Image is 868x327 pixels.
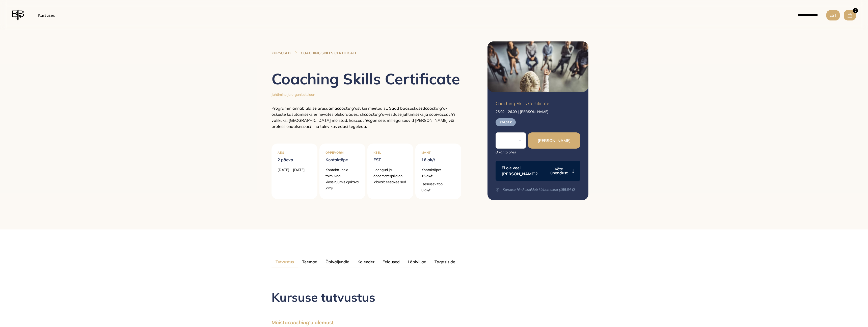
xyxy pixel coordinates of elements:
[298,256,321,268] button: Teemad
[421,181,455,187] p: Iseseisev töö:
[272,256,298,268] button: Tutvustus
[496,187,580,192] p: Kursuse hind sisaldab käibemaksu (188,64 €)
[272,70,461,88] h1: Coaching Skills Certificate
[309,319,334,325] span: ’u olemust
[528,132,580,149] button: [PERSON_NAME]
[325,150,359,156] p: Õppevorm
[337,106,354,111] span: coaching
[36,10,58,20] a: Kursused
[301,124,312,129] span: coach
[272,290,461,304] h2: Kursuse tutvustus
[278,156,311,164] p: 2 päeva
[502,165,546,177] p: Ei ole veel [PERSON_NAME]?
[288,319,309,325] span: coaching
[425,106,442,111] span: coaching
[272,319,288,325] span: Mõista
[373,156,407,164] p: EST
[378,256,404,268] button: Eeldused
[421,187,455,193] p: 0 ak/t
[421,150,455,156] p: Maht
[325,167,359,191] p: Kontakttunnid toimuvad klassiruumis ajakava järgi.
[496,133,506,148] button: -
[430,256,459,268] button: Tagasiside
[312,124,367,129] span: ’ina tulevikus edasi tegeleda.
[373,150,407,156] p: Keel
[442,112,453,117] span: coach
[278,150,311,156] p: Aeg
[272,106,337,111] span: Programm annab üldise arusaama
[853,8,858,13] small: 2
[496,100,578,107] p: Coaching Skills Certificate
[421,173,455,179] p: 16 ak/t
[272,51,291,56] a: KURSUSED
[496,150,580,155] p: 8 kohta alles
[12,9,24,21] img: EBS logo
[354,106,425,111] span: ’ust kui meetodist. Saad baasoskused
[325,156,359,164] p: Kontaktõpe
[496,118,516,126] p: 974,64 €
[826,10,840,20] button: EST
[354,256,378,268] button: Kalender
[487,41,588,92] img: Coaching Skills Certificate pilt
[844,10,856,20] button: 2
[321,256,354,268] button: Õpiväljundid
[301,51,357,56] a: COACHING SKILLS CERTIFICATE
[278,167,311,173] p: [DATE] - [DATE]
[421,156,455,164] p: 16 ak/t
[404,256,430,268] button: Läbiviijad
[514,133,526,148] button: +
[496,109,580,114] p: 25.09 - 26.09 | [PERSON_NAME]
[356,118,373,123] span: coaching
[373,167,407,185] p: Loengud ja õppematerjalid on läbivalt eestikeelsed.
[364,112,381,117] span: coaching
[548,167,574,175] button: Võta ühendust
[421,167,455,173] p: Kontaktõpe:
[381,112,442,117] span: ’u-vestluse juhtimiseks ja sobiva
[272,92,461,97] p: Juhtimine ja organisatsioon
